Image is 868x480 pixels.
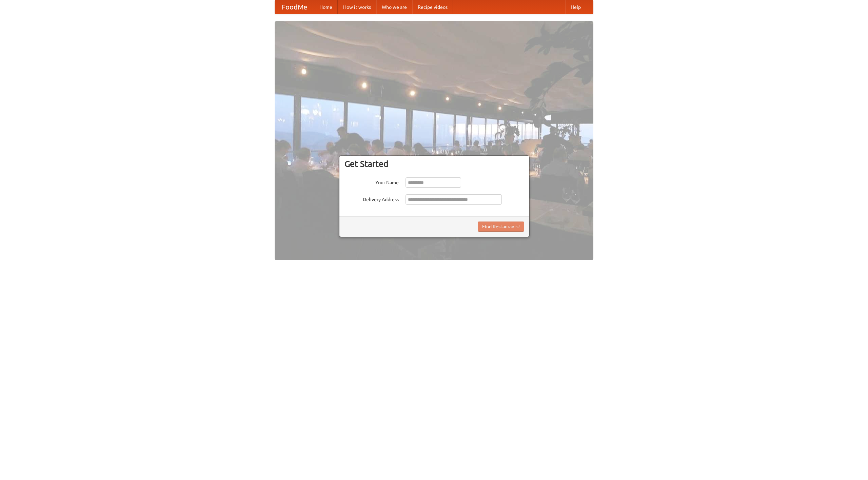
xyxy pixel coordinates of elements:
button: Find Restaurants! [478,222,524,232]
a: Who we are [376,0,412,14]
label: Your Name [344,177,399,186]
label: Delivery Address [344,194,399,203]
a: Recipe videos [412,0,453,14]
a: Help [565,0,586,14]
a: FoodMe [275,0,314,14]
h3: Get Started [344,159,524,169]
a: How it works [338,0,376,14]
a: Home [314,0,338,14]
